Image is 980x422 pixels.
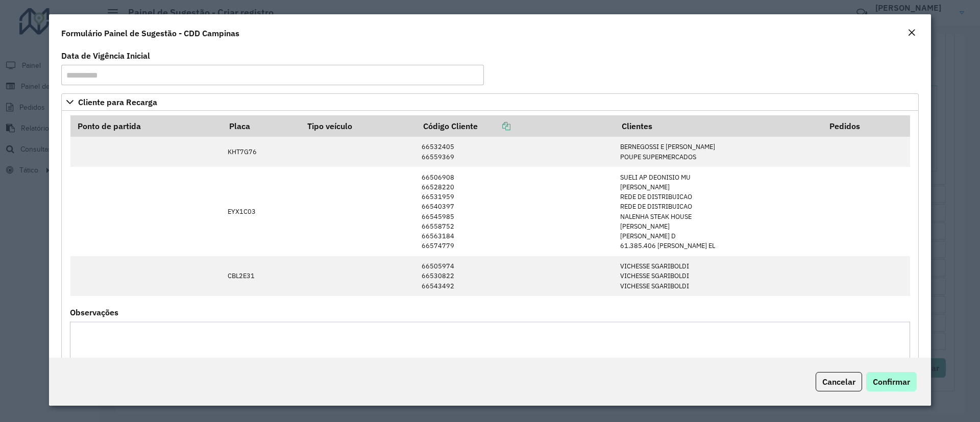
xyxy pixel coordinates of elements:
[416,115,615,137] th: Código Cliente
[61,49,150,62] label: Data de Vigência Inicial
[61,27,239,39] h4: Formulário Painel de Sugestão - CDD Campinas
[70,115,223,137] th: Ponto de partida
[223,167,301,256] td: EYX1C03
[822,115,910,137] th: Pedidos
[78,98,157,106] span: Cliente para Recarga
[904,27,919,40] button: Close
[478,121,510,131] a: Copiar
[615,115,822,137] th: Clientes
[416,256,615,296] td: 66505974 66530822 66543492
[416,167,615,256] td: 66506908 66528220 66531959 66540397 66545985 66558752 66563184 66574779
[301,115,416,137] th: Tipo veículo
[908,29,916,37] em: Fechar
[61,93,919,111] a: Cliente para Recarga
[223,256,301,296] td: CBL2E31
[70,306,118,318] label: Observações
[816,372,862,391] button: Cancelar
[873,377,910,387] span: Confirmar
[416,137,615,167] td: 66532405 66559369
[223,115,301,137] th: Placa
[866,372,917,391] button: Confirmar
[615,256,822,296] td: VICHESSE SGARIBOLDI VICHESSE SGARIBOLDI VICHESSE SGARIBOLDI
[223,137,301,167] td: KHT7G76
[615,167,822,256] td: SUELI AP DEONISIO MU [PERSON_NAME] REDE DE DISTRIBUICAO REDE DE DISTRIBUICAO NALENHA STEAK HOUSE ...
[822,377,855,387] span: Cancelar
[61,111,919,421] div: Cliente para Recarga
[615,137,822,167] td: BERNEGOSSI E [PERSON_NAME] POUPE SUPERMERCADOS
